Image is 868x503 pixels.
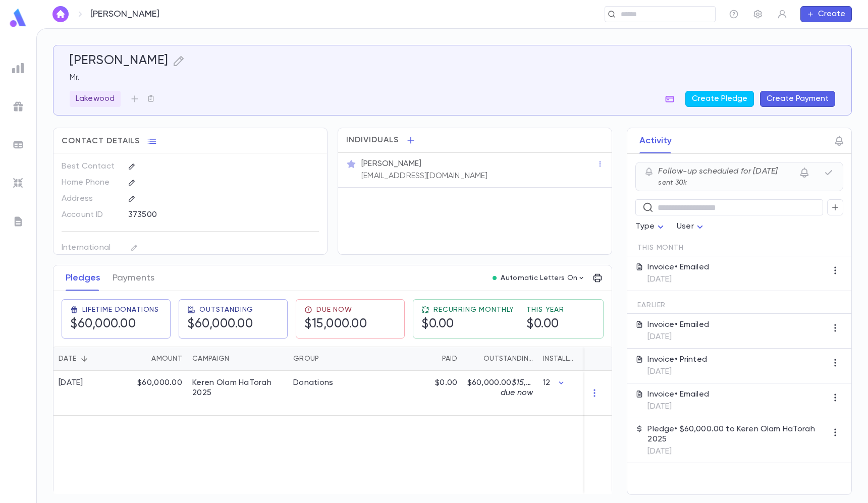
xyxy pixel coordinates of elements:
[90,9,159,20] p: [PERSON_NAME]
[122,371,187,416] div: $60,000.00
[647,389,709,400] p: Invoice • Emailed
[635,217,667,237] div: Type
[435,378,457,388] p: $0.00
[647,320,709,330] p: Invoice • Emailed
[647,367,707,377] p: [DATE]
[647,355,707,365] p: Invoice • Printed
[12,100,24,113] img: campaigns_grey.99e729a5f7ee94e3726e6486bddda8f1.svg
[229,351,245,367] button: Sort
[128,207,278,222] div: 373500
[192,347,229,371] div: Campaign
[316,306,352,314] span: Due Now
[346,135,399,145] span: Individuals
[135,351,151,367] button: Sort
[319,351,335,367] button: Sort
[62,240,120,263] p: International Number
[70,73,835,83] p: Mr.
[483,347,533,371] div: Outstanding
[187,317,253,332] h5: $60,000.00
[647,274,709,285] p: [DATE]
[658,179,778,187] p: sent 30k
[288,347,364,371] div: Group
[433,306,514,314] span: Recurring Monthly
[199,306,253,314] span: Outstanding
[151,347,182,371] div: Amount
[293,347,319,371] div: Group
[637,301,666,309] span: Earlier
[62,158,120,175] p: Best Contact
[76,351,92,367] button: Sort
[122,347,187,371] div: Amount
[70,53,169,69] h5: [PERSON_NAME]
[442,347,457,371] div: Paid
[59,378,83,388] div: [DATE]
[467,351,483,367] button: Sort
[293,378,334,388] div: Donations
[677,222,694,231] span: User
[577,351,593,367] button: Sort
[192,378,283,398] div: Keren Olam HaTorah 2025
[70,317,136,332] h5: $60,000.00
[12,139,24,151] img: batches_grey.339ca447c9d9533ef1741baa751efc33.svg
[12,177,24,189] img: imports_grey.530a8a0e642e233f2baf0ef88e8c9fcb.svg
[677,217,706,237] div: User
[187,347,288,371] div: Campaign
[82,306,159,314] span: Lifetime Donations
[12,62,24,74] img: reports_grey.c525e4749d1bce6a11f5fe2a8de1b229.svg
[635,222,655,231] span: Type
[538,347,599,371] div: Installments
[53,347,122,371] div: Date
[62,191,120,207] p: Address
[421,317,454,332] h5: $0.00
[467,378,533,398] p: $60,000.00
[543,378,550,388] p: 12
[647,402,709,412] p: [DATE]
[364,347,462,371] div: Paid
[62,136,140,146] span: Contact Details
[489,271,589,285] button: Automatic Letters On
[647,262,709,272] p: Invoice • Emailed
[543,347,577,371] div: Installments
[501,379,554,397] span: $15,000.00 due now
[62,175,120,191] p: Home Phone
[658,166,778,177] p: Follow-up scheduled for [DATE]
[361,159,421,169] p: [PERSON_NAME]
[760,91,835,107] button: Create Payment
[462,347,538,371] div: Outstanding
[8,8,28,28] img: logo
[647,446,827,457] p: [DATE]
[685,91,754,107] button: Create Pledge
[637,244,683,252] span: This Month
[639,128,672,153] button: Activity
[70,91,121,107] div: Lakewood
[361,171,487,181] p: [EMAIL_ADDRESS][DOMAIN_NAME]
[647,332,709,342] p: [DATE]
[426,351,442,367] button: Sort
[113,265,154,291] button: Payments
[76,94,115,104] p: Lakewood
[501,274,577,282] p: Automatic Letters On
[66,265,100,291] button: Pledges
[12,215,24,228] img: letters_grey.7941b92b52307dd3b8a917253454ce1c.svg
[526,306,564,314] span: This Year
[304,317,367,332] h5: $15,000.00
[59,347,76,371] div: Date
[62,207,120,223] p: Account ID
[647,424,827,444] p: Pledge • $60,000.00 to Keren Olam HaTorah 2025
[55,10,67,18] img: home_white.a664292cf8c1dea59945f0da9f25487c.svg
[800,6,852,22] button: Create
[526,317,559,332] h5: $0.00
